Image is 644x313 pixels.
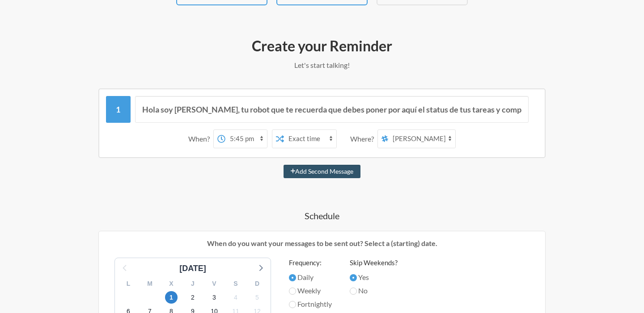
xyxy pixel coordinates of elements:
[350,274,357,281] input: Yes
[350,272,398,283] label: Yes
[203,277,225,291] div: V
[289,272,332,283] label: Daily
[289,301,296,308] input: Fortnightly
[251,291,263,304] span: miércoles, 5 de noviembre de 2025
[289,299,332,309] label: Fortnightly
[350,288,357,295] input: No
[63,209,581,222] h4: Schedule
[139,277,161,291] div: M
[161,277,182,291] div: X
[188,129,213,148] div: When?
[350,258,398,268] label: Skip Weekends?
[208,291,220,304] span: lunes, 3 de noviembre de 2025
[165,291,178,304] span: sábado, 1 de noviembre de 2025
[246,277,268,291] div: D
[135,96,529,123] input: Message
[289,288,296,295] input: Weekly
[106,238,538,249] p: When do you want your messages to be sent out? Select a (starting) date.
[284,165,361,178] button: Add Second Message
[289,274,296,281] input: Daily
[289,258,332,268] label: Frequency:
[118,277,139,291] div: L
[289,285,332,296] label: Weekly
[63,60,581,71] p: Let's start talking!
[350,129,377,148] div: Where?
[186,291,199,304] span: domingo, 2 de noviembre de 2025
[176,263,210,275] div: [DATE]
[225,277,246,291] div: S
[350,285,398,296] label: No
[63,37,581,55] h2: Create your Reminder
[182,277,203,291] div: J
[229,291,242,304] span: martes, 4 de noviembre de 2025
